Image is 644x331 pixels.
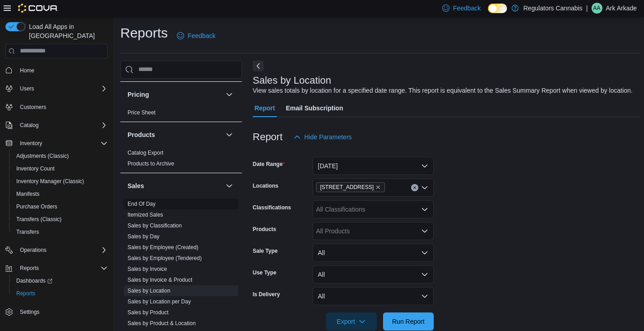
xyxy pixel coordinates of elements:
span: Catalog [16,120,108,131]
span: Itemized Sales [128,211,163,218]
span: Reports [16,290,35,297]
label: Is Delivery [253,291,280,298]
span: Report [255,99,275,117]
a: Transfers (Classic) [13,214,65,225]
span: Inventory Count [13,163,108,174]
span: Sales by Invoice [128,265,167,273]
span: Home [16,65,108,76]
a: Sales by Location per Day [128,298,191,305]
button: All [313,265,434,284]
p: | [586,3,588,14]
a: Home [16,65,38,76]
label: Classifications [253,204,291,211]
a: Adjustments (Classic) [13,151,72,161]
span: Transfers (Classic) [16,216,62,223]
span: Feedback [188,31,215,40]
span: Inventory Count [16,165,55,172]
a: Transfers [13,227,43,237]
span: Adjustments (Classic) [16,152,69,160]
h3: Sales by Location [253,75,331,86]
span: Sales by Location per Day [128,298,191,305]
span: Operations [16,245,108,255]
button: Run Report [383,312,434,331]
button: Products [128,130,222,139]
button: Users [2,82,111,95]
div: View sales totals by location for a specified date range. This report is equivalent to the Sales ... [253,86,633,95]
button: Transfers [9,226,111,238]
span: AA [593,3,601,14]
a: Price Sheet [128,109,156,116]
span: Purchase Orders [13,201,108,212]
span: Customers [16,101,108,113]
button: Inventory [16,138,46,149]
a: Inventory Manager (Classic) [13,176,88,187]
div: Pricing [120,107,242,122]
a: Itemized Sales [128,212,163,218]
span: Load All Apps in [GEOGRAPHIC_DATA] [25,22,108,40]
a: Manifests [13,189,43,199]
span: Export [331,312,371,331]
a: Reports [13,288,39,299]
a: End Of Day [128,201,156,207]
button: Inventory [2,137,111,150]
span: Sales by Product & Location [128,320,196,327]
button: Manifests [9,188,111,200]
span: Settings [20,308,39,316]
button: Clear input [411,184,418,191]
span: Inventory Manager (Classic) [13,176,108,187]
span: Settings [16,306,108,317]
a: Feedback [173,27,219,45]
button: Reports [2,262,111,274]
a: Sales by Classification [128,222,182,229]
p: Ark Arkade [606,3,637,14]
button: Inventory Count [9,162,111,175]
span: Inventory [16,138,108,149]
h3: Pricing [128,90,149,99]
span: Users [20,85,34,92]
button: Operations [16,245,50,255]
a: Sales by Employee (Created) [128,244,199,251]
button: Pricing [224,89,235,100]
h3: Products [128,130,155,139]
button: Next [253,61,264,71]
span: Run Report [392,317,425,326]
a: Sales by Product [128,309,169,316]
a: Settings [16,307,43,317]
span: Reports [13,288,108,299]
button: All [313,244,434,262]
h3: Report [253,132,283,142]
button: [DATE] [313,157,434,175]
span: Sales by Location [128,287,170,294]
span: Transfers [16,228,39,236]
button: Sales [224,180,235,191]
a: Inventory Count [13,163,58,174]
span: Inventory [20,140,42,147]
button: Home [2,64,111,77]
span: Hide Parameters [304,132,352,142]
span: Purchase Orders [16,203,57,210]
span: Customers [20,104,46,111]
span: Dashboards [13,275,108,286]
button: Open list of options [421,227,428,235]
a: Sales by Invoice [128,266,167,272]
span: Email Subscription [286,99,343,117]
button: Operations [2,244,111,256]
label: Locations [253,182,279,189]
span: Transfers [13,227,108,237]
span: Sales by Day [128,233,160,240]
button: Catalog [16,120,42,131]
span: [STREET_ADDRESS] [320,183,374,192]
button: Catalog [2,119,111,132]
button: Reports [9,287,111,300]
span: Feedback [453,4,481,13]
span: Sales by Employee (Created) [128,244,199,251]
a: Customers [16,102,50,113]
a: Dashboards [9,274,111,287]
span: Sales by Product [128,309,169,316]
button: Pricing [128,90,222,99]
span: Adjustments (Classic) [13,151,108,161]
button: Reports [16,263,43,274]
button: Products [224,129,235,140]
button: Transfers (Classic) [9,213,111,226]
span: 8486 Wyandotte St E [316,182,385,192]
